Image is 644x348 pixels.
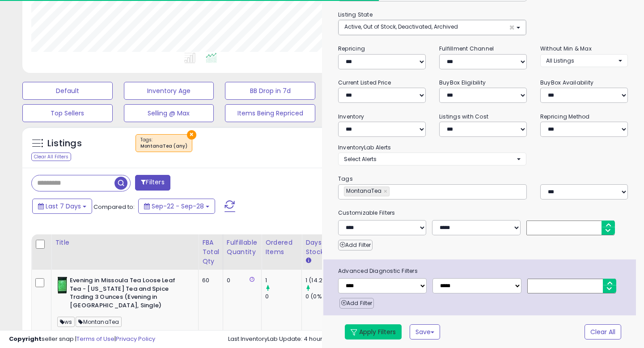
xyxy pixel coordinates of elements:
small: Fulfillment Channel [439,45,494,52]
button: Clear All [585,324,621,340]
span: MontanaTea [344,187,381,195]
small: Tags [331,174,635,184]
small: Repricing Method [540,113,590,120]
a: × [384,187,389,196]
small: Current Listed Price [338,79,391,86]
small: Without Min & Max [540,45,592,52]
small: BuyBox Eligibility [439,79,486,86]
span: × [509,23,515,32]
button: Active, Out of Stock, Deactivated, Archived × [339,20,526,35]
small: InventoryLab Alerts [338,144,391,151]
small: Listing State [338,11,373,18]
span: All Listings [546,57,574,64]
button: Select Alerts [338,153,526,166]
button: Add Filter [338,240,373,250]
span: Select Alerts [344,155,377,163]
small: Customizable Filters [331,208,635,218]
button: Apply Filters [345,324,402,340]
button: Save [410,324,440,340]
small: BuyBox Availability [540,79,593,86]
span: Active, Out of Stock, Deactivated, Archived [344,23,458,30]
small: Listings with Cost [439,113,488,120]
button: All Listings [540,54,628,67]
button: Add Filter [339,298,374,309]
span: Advanced Diagnostic Filters [331,266,636,276]
small: Inventory [338,113,364,120]
small: Repricing [338,45,365,52]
